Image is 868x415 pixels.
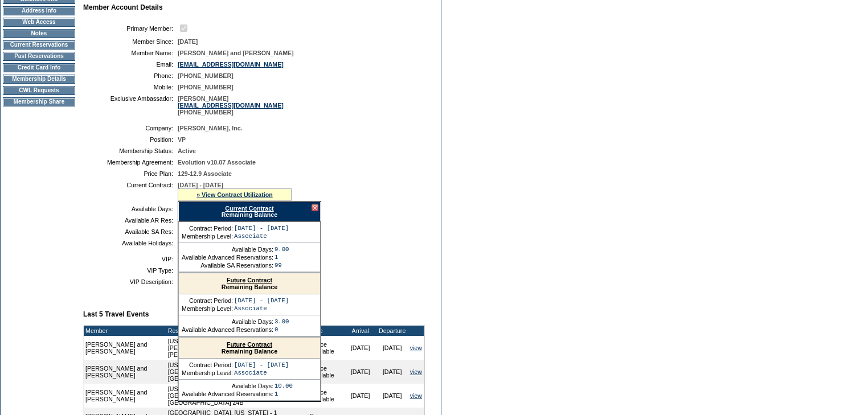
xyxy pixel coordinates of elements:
[227,277,272,283] a: Future Contract
[182,262,273,269] td: Available SA Reservations:
[275,246,289,253] td: 9.00
[88,136,173,143] td: Position:
[275,318,289,325] td: 3.00
[182,305,233,312] td: Membership Level:
[3,52,75,61] td: Past Reservations
[3,97,75,106] td: Membership Share
[88,182,173,201] td: Current Contract:
[88,267,173,274] td: VIP Type:
[196,191,273,198] a: » View Contract Utilization
[376,336,408,360] td: [DATE]
[88,159,173,166] td: Membership Agreement:
[182,383,273,389] td: Available Days:
[3,63,75,72] td: Credit Card Info
[178,159,256,166] span: Evolution v10.07 Associate
[83,3,163,11] b: Member Account Details
[182,318,273,325] td: Available Days:
[234,361,289,368] td: [DATE] - [DATE]
[3,6,75,15] td: Address Info
[88,170,173,177] td: Price Plan:
[234,297,289,304] td: [DATE] - [DATE]
[88,147,173,154] td: Membership Status:
[410,392,422,399] a: view
[376,384,408,408] td: [DATE]
[275,383,293,389] td: 10.00
[376,326,408,336] td: Departure
[308,360,345,384] td: Space Available
[178,125,243,132] span: [PERSON_NAME], Inc.
[178,102,284,109] a: [EMAIL_ADDRESS][DOMAIN_NAME]
[234,369,289,376] td: Associate
[179,273,320,294] div: Remaining Balance
[275,326,289,333] td: 0
[83,310,149,318] b: Last 5 Travel Events
[345,384,376,408] td: [DATE]
[84,326,166,336] td: Member
[178,202,321,221] div: Remaining Balance
[178,61,284,68] a: [EMAIL_ADDRESS][DOMAIN_NAME]
[410,344,422,351] a: view
[3,75,75,84] td: Membership Details
[88,228,173,235] td: Available SA Res:
[178,72,234,79] span: [PHONE_NUMBER]
[182,361,233,368] td: Contract Period:
[182,369,233,376] td: Membership Level:
[84,360,166,384] td: [PERSON_NAME] and [PERSON_NAME]
[308,384,345,408] td: Space Available
[345,326,376,336] td: Arrival
[182,225,233,232] td: Contract Period:
[178,38,198,45] span: [DATE]
[88,50,173,56] td: Member Name:
[3,29,75,38] td: Notes
[225,205,273,212] a: Current Contract
[88,240,173,246] td: Available Holidays:
[376,360,408,384] td: [DATE]
[88,84,173,91] td: Mobile:
[345,336,376,360] td: [DATE]
[88,206,173,212] td: Available Days:
[3,40,75,50] td: Current Reservations
[178,50,294,56] span: [PERSON_NAME] and [PERSON_NAME]
[275,254,289,261] td: 1
[178,182,223,188] span: [DATE] - [DATE]
[178,170,232,177] span: 129-12.9 Associate
[182,246,273,253] td: Available Days:
[88,72,173,79] td: Phone:
[88,38,173,45] td: Member Since:
[345,360,376,384] td: [DATE]
[275,262,289,269] td: 99
[3,86,75,95] td: CWL Requests
[308,326,345,336] td: Type
[166,384,308,408] td: [US_STATE][GEOGRAPHIC_DATA], [US_STATE][GEOGRAPHIC_DATA] [GEOGRAPHIC_DATA] 24B
[88,125,173,132] td: Company:
[308,336,345,360] td: Space Available
[182,391,273,397] td: Available Advanced Reservations:
[88,217,173,224] td: Available AR Res:
[178,147,196,154] span: Active
[182,326,273,333] td: Available Advanced Reservations:
[179,338,320,359] div: Remaining Balance
[88,61,173,68] td: Email:
[88,256,173,262] td: VIP:
[410,368,422,375] a: view
[3,18,75,27] td: Web Access
[88,278,173,285] td: VIP Description:
[84,384,166,408] td: [PERSON_NAME] and [PERSON_NAME]
[84,336,166,360] td: [PERSON_NAME] and [PERSON_NAME]
[234,233,289,240] td: Associate
[166,336,308,360] td: [US_STATE][GEOGRAPHIC_DATA], [US_STATE] - [PERSON_NAME] [US_STATE] [PERSON_NAME] [US_STATE] 810
[88,95,173,116] td: Exclusive Ambassador:
[227,341,272,348] a: Future Contract
[234,225,289,232] td: [DATE] - [DATE]
[166,360,308,384] td: [US_STATE][GEOGRAPHIC_DATA], [US_STATE][GEOGRAPHIC_DATA] [GEOGRAPHIC_DATA]
[182,254,273,261] td: Available Advanced Reservations:
[166,326,308,336] td: Residence
[182,233,233,240] td: Membership Level:
[178,95,284,116] span: [PERSON_NAME] [PHONE_NUMBER]
[178,136,186,143] span: VP
[182,297,233,304] td: Contract Period:
[88,23,173,34] td: Primary Member:
[234,305,289,312] td: Associate
[178,84,234,91] span: [PHONE_NUMBER]
[275,391,293,397] td: 1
